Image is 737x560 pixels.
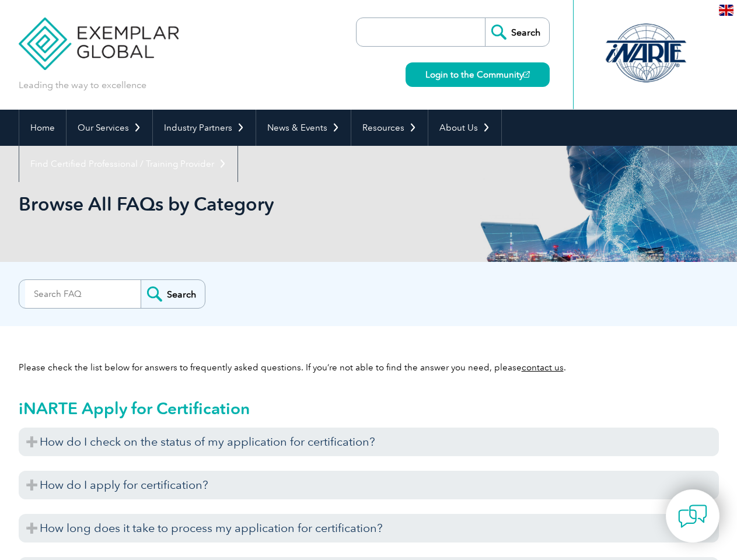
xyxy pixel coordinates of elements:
h3: How do I apply for certification? [19,471,719,499]
a: Home [19,110,66,146]
img: contact-chat.png [678,502,707,531]
a: contact us [522,362,564,373]
h1: Browse All FAQs by Category [19,192,467,215]
h3: How long does it take to process my application for certification? [19,514,719,542]
h3: How do I check on the status of my application for certification? [19,428,719,456]
h2: iNARTE Apply for Certification [19,399,719,418]
a: About Us [428,110,501,146]
a: Find Certified Professional / Training Provider [19,146,237,182]
input: Search FAQ [25,280,141,308]
a: Login to the Community [406,62,550,87]
input: Search [141,280,205,308]
a: Resources [351,110,428,146]
a: Our Services [67,110,152,146]
p: Please check the list below for answers to frequently asked questions. If you’re not able to find... [19,361,719,374]
img: en [719,5,733,16]
p: Leading the way to excellence [19,79,146,92]
a: Industry Partners [153,110,256,146]
a: News & Events [256,110,351,146]
input: Search [485,18,549,46]
img: open_square.png [523,71,530,78]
